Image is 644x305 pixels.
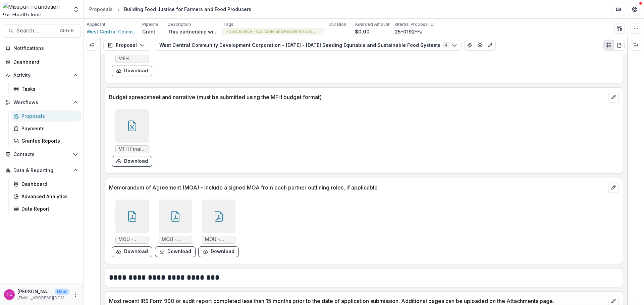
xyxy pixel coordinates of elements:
[355,21,389,27] p: Awarded Amount
[168,21,191,27] p: Description
[87,40,97,51] button: Expand left
[87,4,254,14] nav: breadcrumb
[13,46,78,51] span: Notifications
[3,24,81,37] button: Search...
[21,85,75,92] div: Tasks
[21,193,75,200] div: Advanced Analytics
[87,28,137,35] a: West Central Community Development Corporation
[155,246,196,257] button: download-form-response
[112,156,152,167] button: download-form-response
[355,28,370,35] p: $0.00
[3,149,81,160] button: Open Contacts
[395,21,434,27] p: Internal Proposal ID
[13,152,70,157] span: Contacts
[612,3,625,16] button: Partners
[71,3,81,16] button: Open entity switcher
[21,205,75,212] div: Data Report
[3,97,81,108] button: Open Workflows
[198,200,239,257] div: MOU - MFU- Final.pdfdownload-form-response
[603,40,614,51] button: Plaintext view
[3,165,81,176] button: Open Data & Reporting
[142,28,155,35] p: Grant
[21,112,75,120] div: Proposals
[112,200,152,257] div: MOU - TCF- Final.pdfdownload-form-response
[87,4,115,14] a: Proposals
[13,100,70,105] span: Workflows
[142,21,158,27] p: Pipeline
[11,178,81,189] a: Dashboard
[162,237,189,242] span: MOU - KCFH- final.pdf
[21,125,75,132] div: Payments
[223,21,233,27] p: Tags
[395,28,423,35] p: 25-0192-FJ
[631,40,641,51] button: Expand right
[11,123,81,134] a: Payments
[628,3,641,16] button: Get Help
[608,92,619,102] button: edit
[59,27,75,34] div: Ctrl + K
[155,200,196,257] div: MOU - KCFH- final.pdfdownload-form-response
[168,28,218,35] p: This partnership will support small farms in [US_STATE] through policy advocacy, focusing on inst...
[13,73,70,78] span: Activity
[112,109,152,167] div: MFH Final Budget-NG.xlsxdownload-form-response
[205,237,232,242] span: MOU - MFU- Final.pdf
[89,6,113,13] div: Proposals
[109,183,605,192] p: Memorandum of Agreement (MOA) - Include a signed MOA from each partner outlining roles, if applic...
[3,43,81,54] button: Notifications
[464,40,475,51] button: View Attached Files
[112,246,152,257] button: download-form-response
[16,27,56,34] span: Search...
[17,295,69,301] p: [EMAIL_ADDRESS][DOMAIN_NAME]
[329,21,346,27] p: Duration
[55,289,69,295] p: User
[198,246,239,257] button: download-form-response
[3,56,81,67] a: Dashboard
[485,40,496,51] button: Edit as form
[6,292,12,297] div: Tori Cope
[11,191,81,202] a: Advanced Analytics
[21,180,75,187] div: Dashboard
[87,21,105,27] p: Applicant
[118,146,146,152] span: MFH Final Budget-NG.xlsx
[3,3,69,16] img: Missouri Foundation for Health logo
[118,56,146,62] span: MFH Narrative NG Final.docx
[11,110,81,122] a: Proposals
[155,40,462,51] button: West Central Community Development Corporation - [DATE] - [DATE] Seeding Equitable and Sustainabl...
[112,66,152,76] button: download-form-response
[124,6,251,13] div: Building Food Justice for Farmers and Food Producers
[118,237,146,242] span: MOU - TCF- Final.pdf
[103,40,149,51] button: Proposal
[11,135,81,146] a: Grantee Reports
[226,29,321,34] span: Food Justice - Equitable and Resilient Food Systems
[11,83,81,94] a: Tasks
[13,168,70,173] span: Data & Reporting
[21,137,75,144] div: Grantee Reports
[608,182,619,193] button: edit
[109,297,605,305] p: Most recent IRS Form 990 or audit report completed less than 15 months prior to the date of appli...
[614,40,625,51] button: PDF view
[3,70,81,81] button: Open Activity
[13,58,75,65] div: Dashboard
[17,288,52,295] p: [PERSON_NAME]
[109,93,605,101] p: Budget spreadsheet and narrative (must be submitted using the MFH budget format)
[71,291,79,299] button: More
[11,203,81,214] a: Data Report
